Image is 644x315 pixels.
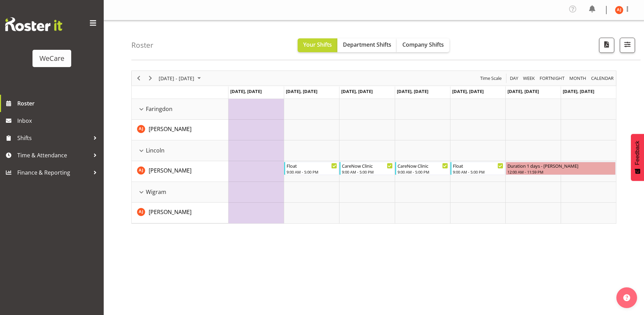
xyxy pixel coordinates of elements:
[228,99,616,223] table: Timeline Week of October 28, 2025
[539,74,566,83] button: Fortnight
[5,17,62,31] img: Rosterit website logo
[398,169,448,175] div: 9:00 AM - 5:00 PM
[539,74,565,83] span: Fortnight
[230,88,262,94] span: [DATE], [DATE]
[146,188,166,196] span: Wigram
[479,74,502,83] span: Time Scale
[634,141,641,165] span: Feedback
[132,182,228,203] td: Wigram resource
[341,88,373,94] span: [DATE], [DATE]
[132,99,228,120] td: Faringdon resource
[132,140,228,161] td: Lincoln resource
[402,41,444,48] span: Company Shifts
[507,169,614,175] div: 12:00 AM - 11:59 PM
[397,38,449,52] button: Company Shifts
[509,74,519,83] span: Day
[287,169,337,175] div: 9:00 AM - 5:00 PM
[149,125,192,133] span: [PERSON_NAME]
[149,125,192,133] a: [PERSON_NAME]
[568,74,588,83] button: Timeline Month
[17,150,90,160] span: Time & Attendance
[620,38,635,53] button: Filter Shifts
[522,74,535,83] span: Week
[158,74,195,83] span: [DATE] - [DATE]
[452,88,484,94] span: [DATE], [DATE]
[599,38,614,53] button: Download a PDF of the roster according to the set date range.
[146,74,155,83] button: Next
[506,162,616,175] div: Amy Johannsen"s event - Duration 1 days - Amy Johannsen Begin From Saturday, November 1, 2025 at ...
[339,162,394,175] div: Amy Johannsen"s event - CareNow Clinic Begin From Wednesday, October 29, 2025 at 9:00:00 AM GMT+1...
[132,203,228,223] td: Amy Johannsen resource
[17,115,100,126] span: Inbox
[144,71,156,85] div: Next
[395,162,450,175] div: Amy Johannsen"s event - CareNow Clinic Begin From Thursday, October 30, 2025 at 9:00:00 AM GMT+13...
[631,134,644,181] button: Feedback - Show survey
[17,133,90,143] span: Shifts
[132,120,228,140] td: Amy Johannsen resource
[590,74,614,83] span: calendar
[398,162,448,169] div: CareNow Clinic
[146,105,172,113] span: Faringdon
[131,41,153,49] h4: Roster
[342,169,392,175] div: 9:00 AM - 5:00 PM
[158,74,204,83] button: Oct 27 - Nov 02, 2025
[303,41,332,48] span: Your Shifts
[337,38,397,52] button: Department Shifts
[342,162,392,169] div: CareNow Clinic
[286,88,317,94] span: [DATE], [DATE]
[615,6,623,14] img: amy-johannsen10467.jpg
[134,74,143,83] button: Previous
[453,169,503,175] div: 9:00 AM - 5:00 PM
[563,88,594,94] span: [DATE], [DATE]
[569,74,587,83] span: Month
[522,74,536,83] button: Timeline Week
[287,162,337,169] div: Float
[507,88,539,94] span: [DATE], [DATE]
[479,74,503,83] button: Time Scale
[146,146,165,155] span: Lincoln
[397,88,428,94] span: [DATE], [DATE]
[131,71,616,224] div: Timeline Week of October 28, 2025
[343,41,391,48] span: Department Shifts
[590,74,615,83] button: Month
[149,167,192,174] span: [PERSON_NAME]
[284,162,339,175] div: Amy Johannsen"s event - Float Begin From Tuesday, October 28, 2025 at 9:00:00 AM GMT+13:00 Ends A...
[450,162,505,175] div: Amy Johannsen"s event - Float Begin From Friday, October 31, 2025 at 9:00:00 AM GMT+13:00 Ends At...
[298,38,337,52] button: Your Shifts
[133,71,144,85] div: Previous
[149,208,192,216] a: [PERSON_NAME]
[507,162,614,169] div: Duration 1 days - [PERSON_NAME]
[509,74,520,83] button: Timeline Day
[39,53,64,64] div: WeCare
[149,166,192,175] a: [PERSON_NAME]
[453,162,503,169] div: Float
[623,294,630,301] img: help-xxl-2.png
[17,98,100,109] span: Roster
[132,161,228,182] td: Amy Johannsen resource
[17,167,90,178] span: Finance & Reporting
